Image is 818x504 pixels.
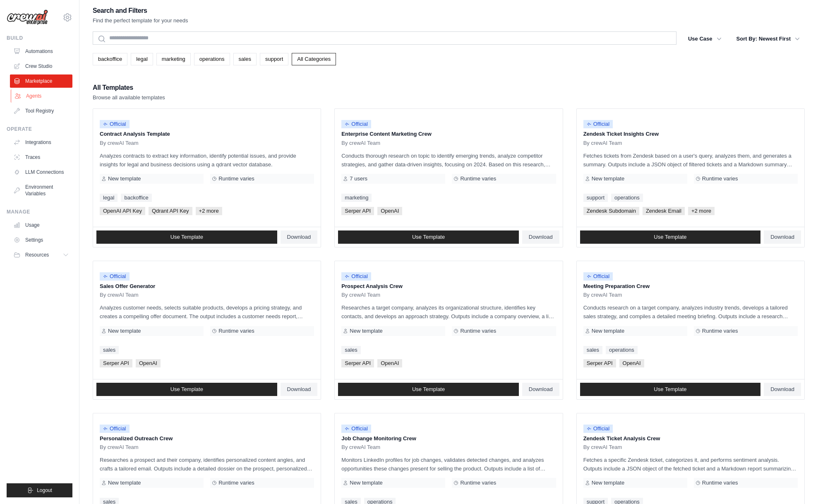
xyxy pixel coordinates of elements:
[770,386,794,393] span: Download
[136,359,161,367] span: OpenAI
[654,234,686,240] span: Use Template
[377,359,402,367] span: OpenAI
[292,53,336,65] a: All Categories
[522,230,559,244] a: Download
[583,434,798,443] p: Zendesk Ticket Analysis Crew
[100,120,130,128] span: Official
[281,230,318,244] a: Download
[10,60,72,73] a: Crew Studio
[732,31,805,46] button: Sort By: Newest First
[100,194,118,202] a: legal
[260,53,288,65] a: support
[341,303,556,321] p: Researches a target company, analyzes its organizational structure, identifies key contacts, and ...
[93,5,188,17] h2: Search and Filters
[583,140,622,146] span: By crewAI Team
[619,359,644,367] span: OpenAI
[10,166,72,179] a: LLM Connections
[10,74,72,88] a: Marketplace
[196,207,222,215] span: +2 more
[341,130,556,138] p: Enterprise Content Marketing Crew
[522,383,559,396] a: Download
[10,151,72,164] a: Traces
[108,328,141,334] span: New template
[592,328,624,334] span: New template
[100,444,139,451] span: By crewAI Team
[654,386,686,393] span: Use Template
[341,444,380,451] span: By crewAI Team
[702,175,738,182] span: Runtime varies
[350,480,382,486] span: New template
[218,328,254,334] span: Runtime varies
[580,230,761,244] a: Use Template
[100,303,314,321] p: Analyzes customer needs, selects suitable products, develops a pricing strategy, and creates a co...
[583,282,798,290] p: Meeting Preparation Crew
[606,346,638,354] a: operations
[170,234,203,240] span: Use Template
[341,359,374,367] span: Serper API
[583,456,798,473] p: Fetches a specific Zendesk ticket, categorizes it, and performs sentiment analysis. Outputs inclu...
[643,207,685,215] span: Zendesk Email
[583,292,622,298] span: By crewAI Team
[100,456,314,473] p: Researches a prospect and their company, identifies personalized content angles, and crafts a tai...
[341,292,380,298] span: By crewAI Team
[580,383,761,396] a: Use Template
[10,233,72,247] a: Settings
[10,136,72,149] a: Integrations
[108,175,141,182] span: New template
[93,94,165,102] p: Browse all available templates
[10,45,72,58] a: Automations
[341,456,556,473] p: Monitors LinkedIn profiles for job changes, validates detected changes, and analyzes opportunitie...
[194,53,230,65] a: operations
[460,480,496,486] span: Runtime varies
[764,383,801,396] a: Download
[688,207,715,215] span: +2 more
[592,175,624,182] span: New template
[338,383,519,396] a: Use Template
[93,17,188,25] p: Find the perfect template for your needs
[341,140,380,146] span: By crewAI Team
[583,303,798,321] p: Conducts research on a target company, analyzes industry trends, develops a tailored sales strate...
[529,234,553,240] span: Download
[583,194,608,202] a: support
[10,248,72,262] button: Resources
[131,53,153,65] a: legal
[7,483,72,497] button: Logout
[341,120,371,128] span: Official
[583,425,613,433] span: Official
[341,346,360,354] a: sales
[100,434,314,443] p: Personalized Outreach Crew
[100,282,314,290] p: Sales Offer Generator
[7,10,48,25] img: Logo
[770,234,794,240] span: Download
[100,359,132,367] span: Serper API
[583,151,798,169] p: Fetches tickets from Zendesk based on a user's query, analyzes them, and generates a summary. Out...
[96,230,277,244] a: Use Template
[100,207,145,215] span: OpenAI API Key
[287,234,311,240] span: Download
[11,89,73,103] a: Agents
[96,383,277,396] a: Use Template
[100,292,139,298] span: By crewAI Team
[100,140,139,146] span: By crewAI Team
[592,480,624,486] span: New template
[93,82,165,94] h2: All Templates
[412,234,445,240] span: Use Template
[611,194,643,202] a: operations
[350,175,367,182] span: 7 users
[156,53,191,65] a: marketing
[170,386,203,393] span: Use Template
[583,120,613,128] span: Official
[7,209,72,215] div: Manage
[37,487,52,494] span: Logout
[93,53,127,65] a: backoffice
[10,104,72,118] a: Tool Registry
[341,151,556,169] p: Conducts thorough research on topic to identify emerging trends, analyze competitor strategies, a...
[341,282,556,290] p: Prospect Analysis Crew
[100,272,130,281] span: Official
[121,194,151,202] a: backoffice
[338,230,519,244] a: Use Template
[702,480,738,486] span: Runtime varies
[460,175,496,182] span: Runtime varies
[100,346,119,354] a: sales
[583,272,613,281] span: Official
